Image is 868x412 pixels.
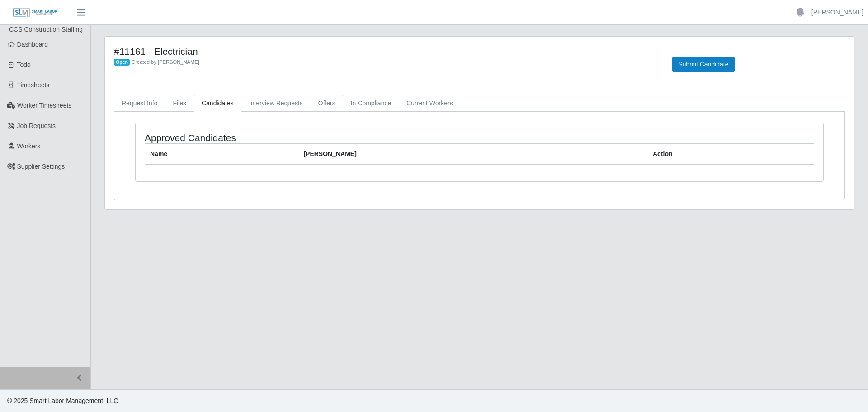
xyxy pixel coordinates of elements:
[7,397,118,404] span: © 2025 Smart Labor Management, LLC
[17,61,31,68] span: Todo
[647,144,814,165] th: Action
[145,132,416,143] h4: Approved Candidates
[298,144,647,165] th: [PERSON_NAME]
[241,95,311,112] a: Interview Requests
[811,8,863,17] a: [PERSON_NAME]
[194,95,241,112] a: Candidates
[17,41,48,48] span: Dashboard
[399,95,460,112] a: Current Workers
[145,144,298,165] th: Name
[311,95,343,112] a: Offers
[165,95,194,112] a: Files
[114,46,659,57] h4: #11161 - Electrician
[17,142,41,150] span: Workers
[13,8,58,18] img: SLM Logo
[343,95,399,112] a: In Compliance
[114,95,165,112] a: Request Info
[672,57,734,72] button: Submit Candidate
[17,81,50,89] span: Timesheets
[9,26,83,33] span: CCS Construction Staffing
[17,163,65,170] span: Supplier Settings
[114,59,130,66] span: Open
[132,59,199,65] span: Created by [PERSON_NAME]
[17,122,56,129] span: Job Requests
[17,102,71,109] span: Worker Timesheets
